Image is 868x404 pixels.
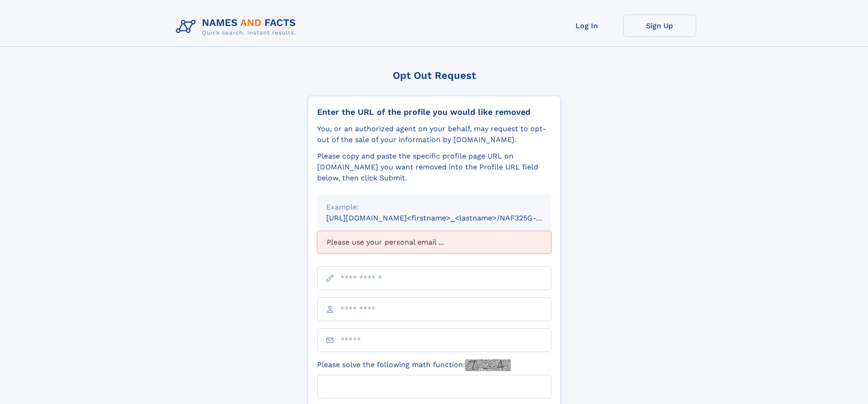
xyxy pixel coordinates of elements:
div: Please use your personal email ... [317,231,551,254]
div: Please copy and paste the specific profile page URL on [DOMAIN_NAME] you want removed into the Pr... [317,151,551,184]
a: Log In [550,15,623,37]
div: Opt Out Request [308,70,561,81]
a: Sign Up [623,15,696,37]
div: You, or an authorized agent on your behalf, may request to opt-out of the sale of your informatio... [317,123,551,145]
div: Example: [326,202,542,213]
label: Please solve the following math function: [317,359,511,371]
div: Enter the URL of the profile you would like removed [317,107,551,117]
small: [URL][DOMAIN_NAME]<firstname>_<lastname>/NAF325G-xxxxxxxx [326,214,569,222]
img: Logo Names and Facts [172,15,303,39]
